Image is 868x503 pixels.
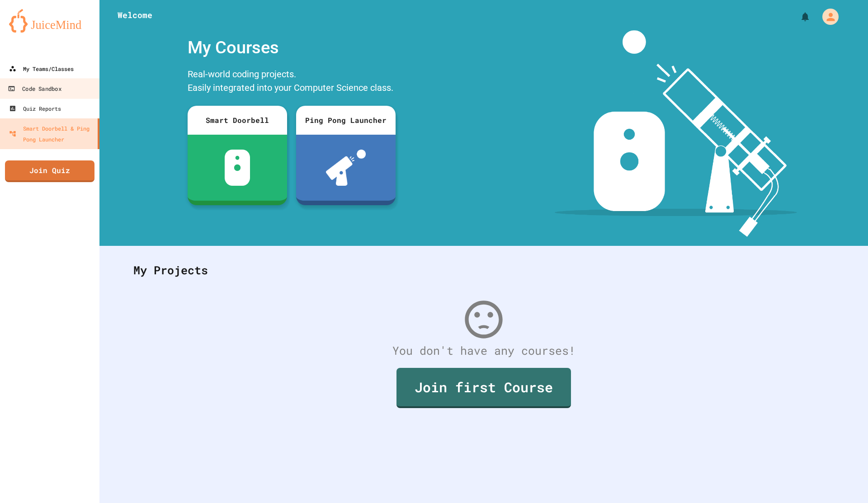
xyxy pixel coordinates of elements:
[326,150,366,186] img: ppl-with-ball.png
[296,106,396,135] div: Ping Pong Launcher
[9,123,94,145] div: Smart Doorbell & Ping Pong Launcher
[183,65,400,99] div: Real-world coding projects. Easily integrated into your Computer Science class.
[8,83,61,94] div: Code Sandbox
[124,342,843,359] div: You don't have any courses!
[183,30,400,65] div: My Courses
[9,103,61,114] div: Quiz Reports
[396,368,571,408] a: Join first Course
[9,9,90,33] img: logo-orange.svg
[124,253,843,288] div: My Projects
[555,30,797,237] img: banner-image-my-projects.png
[9,63,74,74] div: My Teams/Classes
[783,9,813,24] div: My Notifications
[188,106,287,135] div: Smart Doorbell
[225,150,250,186] img: sdb-white.svg
[813,6,841,27] div: My Account
[5,160,94,182] a: Join Quiz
